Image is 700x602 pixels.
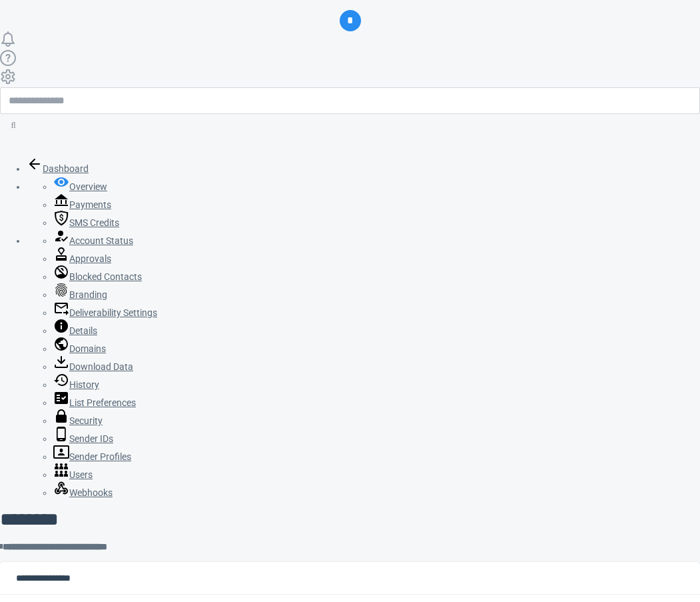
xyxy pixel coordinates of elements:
[69,217,119,228] span: SMS Credits
[53,307,157,318] a: Deliverability Settings
[69,307,157,318] span: Deliverability Settings
[53,199,111,210] a: Payments
[69,235,133,246] span: Account Status
[69,289,107,300] span: Branding
[69,415,103,426] span: Security
[53,325,97,336] a: Details
[69,433,113,444] span: Sender IDs
[53,379,99,390] a: History
[53,253,111,264] a: Approvals
[69,487,113,498] span: Webhooks
[53,343,106,354] a: Domains
[69,469,93,480] span: Users
[53,271,142,282] a: Blocked Contacts
[69,397,136,408] span: List Preferences
[53,451,131,462] a: Sender Profiles
[27,163,89,174] a: Dashboard
[69,361,133,372] span: Download Data
[69,343,106,354] span: Domains
[53,469,93,480] a: Users
[53,217,119,228] a: SMS Credits
[69,325,97,336] span: Details
[43,163,89,174] span: Dashboard
[53,397,136,408] a: List Preferences
[69,379,99,390] span: History
[53,235,133,246] a: Account Status
[53,415,103,426] a: Security
[69,271,142,282] span: Blocked Contacts
[69,199,111,210] span: Payments
[69,253,111,264] span: Approvals
[53,181,107,192] a: Overview
[69,451,131,462] span: Sender Profiles
[53,487,113,498] a: Webhooks
[53,433,113,444] a: Sender IDs
[69,181,107,192] span: Overview
[53,361,133,372] a: Download Data
[53,289,107,300] a: Branding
